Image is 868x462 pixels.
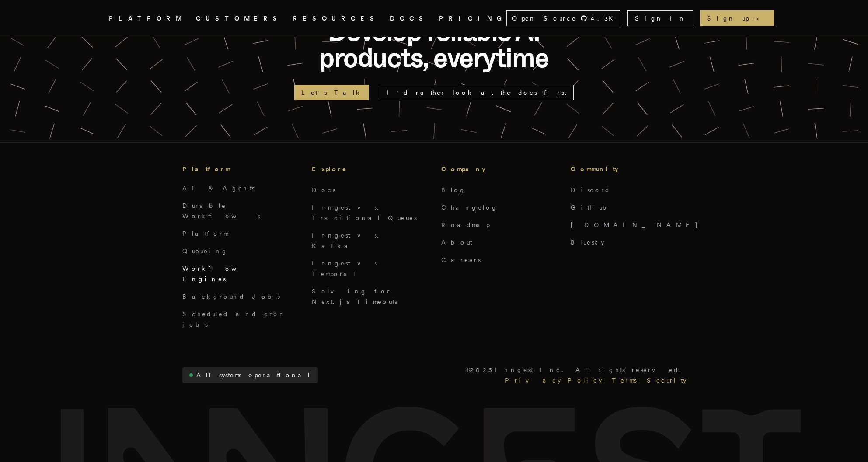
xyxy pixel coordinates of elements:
a: Discord [571,186,610,193]
a: Security [645,375,686,386]
h3: Community [571,164,686,174]
a: Queueing [182,248,228,255]
a: Solving for Next.js Timeouts [312,288,397,305]
a: Privacy Policy [503,375,603,386]
h3: Explore [312,164,427,174]
h3: Platform [182,164,298,174]
a: Changelog [441,204,498,211]
span: Open Source [512,14,577,23]
a: Inngest vs. Kafka [312,232,384,249]
a: GitHub [571,204,612,211]
a: Sign In [627,10,693,26]
a: About [441,239,472,246]
a: Docs [312,186,335,193]
a: Let's Talk [294,85,369,100]
span: 4.3 K [591,14,618,23]
h3: Company [441,164,557,174]
a: Careers [441,256,481,263]
div: | [603,375,610,386]
a: Platform [182,230,228,237]
span: → [753,14,767,23]
button: PLATFORM [109,13,185,24]
a: Roadmap [441,221,490,228]
a: [DOMAIN_NAME] [571,221,698,228]
a: PRICING [439,13,506,24]
a: Sign up [700,10,774,26]
a: All systems operational [182,367,318,383]
a: AI & Agents [182,185,254,192]
a: Workflow Engines [182,265,258,283]
a: Inngest vs. Traditional Queues [312,204,417,221]
p: © 2025 Inngest Inc. All rights reserved. [466,365,686,375]
div: | [638,375,645,386]
a: Inngest vs. Temporal [312,260,384,277]
a: Durable Workflows [182,202,260,220]
a: Bluesky [571,239,604,246]
a: DOCS [390,13,429,24]
a: Background Jobs [182,293,280,300]
a: Terms [610,375,638,386]
button: RESOURCES [293,13,380,24]
p: Develop reliable AI products, everytime [294,18,574,71]
a: Scheduled and cron jobs [182,310,286,328]
a: Blog [441,186,466,193]
a: I'd rather look at the docs first [380,85,574,100]
a: CUSTOMERS [196,13,282,24]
